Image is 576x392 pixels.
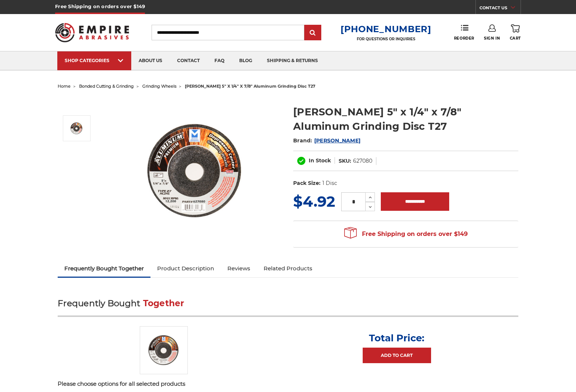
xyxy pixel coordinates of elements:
[353,157,372,165] dd: 627080
[480,4,521,14] a: CONTACT US
[293,179,321,187] dt: Pack Size:
[340,37,431,41] p: FOR QUESTIONS OR INQUIRIES
[221,260,257,277] a: Reviews
[170,51,207,70] a: contact
[207,51,232,70] a: faq
[510,36,521,41] span: Cart
[339,157,351,165] dt: SKU:
[369,332,424,344] p: Total Price:
[293,192,335,210] span: $4.92
[140,326,188,374] img: 5" Aluminum Grinding Wheel
[67,119,86,138] img: 5" Aluminum Grinding Wheel
[454,24,474,40] a: Reorder
[257,260,319,277] a: Related Products
[454,36,474,41] span: Reorder
[58,298,140,308] span: Frequently Bought
[58,260,150,277] a: Frequently Bought Together
[232,51,260,70] a: blog
[293,105,518,134] h1: [PERSON_NAME] 5" x 1/4" x 7/8" Aluminum Grinding Disc T27
[293,137,312,144] span: Brand:
[484,36,500,41] span: Sign In
[65,58,124,63] div: SHOP CATEGORIES
[344,227,468,241] span: Free Shipping on orders over $149
[510,24,521,41] a: Cart
[309,157,331,164] span: In Stock
[55,18,129,47] img: Empire Abrasives
[305,26,320,40] input: Submit
[150,260,221,277] a: Product Description
[121,97,269,245] img: 5" Aluminum Grinding Wheel
[143,298,184,308] span: Together
[314,137,360,144] a: [PERSON_NAME]
[363,348,431,363] a: Add to Cart
[131,51,170,70] a: about us
[142,84,176,89] a: grinding wheels
[340,24,431,34] a: [PHONE_NUMBER]
[58,380,518,388] p: Please choose options for all selected products
[185,84,315,89] span: [PERSON_NAME] 5" x 1/4" x 7/8" aluminum grinding disc t27
[260,51,325,70] a: shipping & returns
[79,84,134,89] a: bonded cutting & grinding
[322,179,337,187] dd: 1 Disc
[58,84,71,89] a: home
